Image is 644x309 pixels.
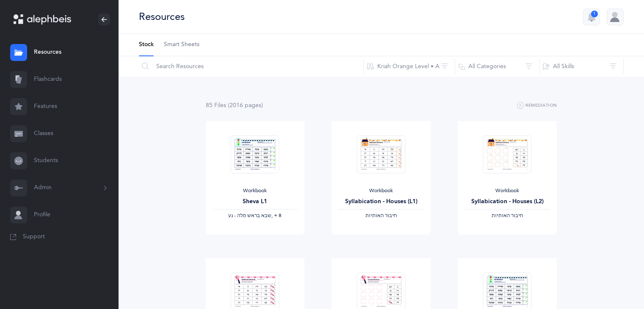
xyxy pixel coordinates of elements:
img: Syllabication-Workbook-Level-1-EN_Orange_Houses_thumbnail_1741114714.png [357,135,406,174]
span: s [259,102,261,109]
button: Remediation [517,101,557,111]
div: ‪, + 8‬ [213,212,298,219]
span: Smart Sheets [164,41,199,49]
span: (2016 page ) [228,102,263,109]
button: 1 [583,8,600,25]
div: Sheva L1 [213,197,298,206]
img: Syllabication-Workbook-Level-2-Houses-EN_thumbnail_1741114840.png [483,135,532,174]
span: ‫חיבור האותיות‬ [365,212,397,218]
img: Sheva-Workbook-Orange-A-L1_EN_thumbnail_1754034062.png [231,135,279,174]
div: Workbook [213,188,298,194]
span: s [224,102,226,109]
div: Syllabication - Houses (L2) [464,197,550,206]
span: Support [23,233,45,241]
input: Search Resources [138,56,364,77]
div: Syllabication - Houses (L1) [338,197,424,206]
button: All Skills [539,56,624,77]
div: Workbook [464,188,550,194]
button: Kriah Orange Level • A [363,56,455,77]
div: Workbook [338,188,424,194]
div: Resources [139,10,185,24]
button: All Categories [455,56,539,77]
div: 1 [591,11,598,17]
span: 85 File [206,102,226,109]
span: ‫חיבור האותיות‬ [492,212,523,218]
span: ‫שבא בראש מלה - נע‬ [228,212,271,218]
